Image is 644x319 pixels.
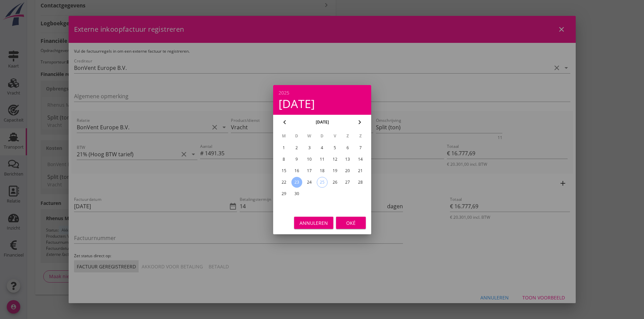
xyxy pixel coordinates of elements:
button: 18 [316,165,327,176]
div: 25 [317,177,327,187]
button: 5 [329,142,340,153]
button: Oké [336,217,366,229]
th: D [290,130,303,142]
button: 12 [329,154,340,165]
button: 17 [304,165,315,176]
th: W [303,130,315,142]
th: D [316,130,328,142]
div: Annuleren [300,219,328,226]
button: [DATE] [313,117,331,127]
button: 11 [316,154,327,165]
button: 14 [355,154,366,165]
th: V [329,130,341,142]
button: 9 [291,154,302,165]
button: 1 [278,142,289,153]
button: 25 [316,177,327,188]
button: 7 [355,142,366,153]
button: 21 [355,165,366,176]
button: 24 [304,177,315,188]
button: 23 [291,177,302,188]
button: 3 [304,142,315,153]
button: 15 [278,165,289,176]
button: 22 [278,177,289,188]
button: 30 [291,188,302,199]
th: Z [341,130,354,142]
div: 2025 [279,90,366,95]
button: 2 [291,142,302,153]
button: 28 [355,177,366,188]
button: 8 [278,154,289,165]
th: Z [354,130,366,142]
button: 20 [342,165,353,176]
button: Annuleren [294,217,333,229]
button: 26 [329,177,340,188]
button: 29 [278,188,289,199]
button: 19 [329,165,340,176]
button: 13 [342,154,353,165]
button: 10 [304,154,315,165]
i: chevron_left [281,118,289,126]
button: 6 [342,142,353,153]
th: M [278,130,290,142]
i: chevron_right [356,118,364,126]
button: 4 [316,142,327,153]
div: Oké [341,219,360,226]
button: 16 [291,165,302,176]
div: [DATE] [279,98,366,109]
button: 27 [342,177,353,188]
